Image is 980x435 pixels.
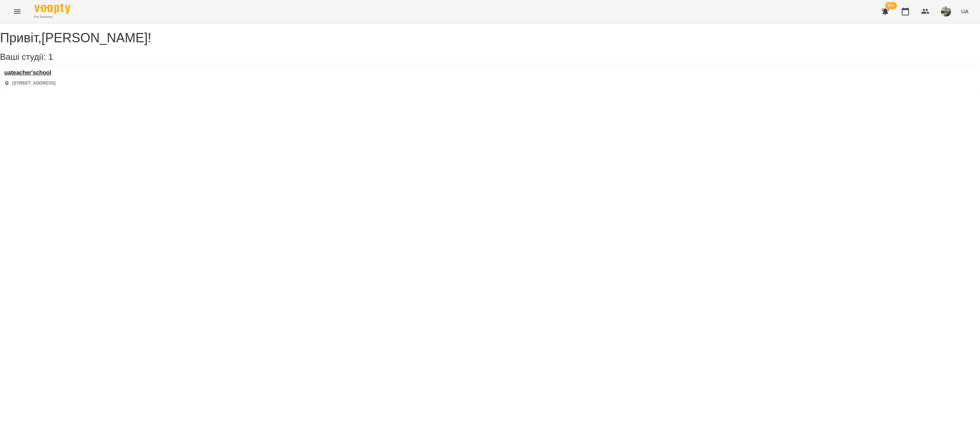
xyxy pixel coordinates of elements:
button: UA [958,5,971,18]
button: Menu [9,3,26,20]
a: uateacher'school [4,70,56,76]
span: 99+ [885,2,897,9]
span: 1 [48,52,53,62]
img: Voopty Logo [34,4,70,14]
img: 3ee4fd3f6459422412234092ea5b7c8e.jpg [941,6,951,16]
p: [STREET_ADDRESS] [12,80,56,86]
span: For Business [34,15,70,19]
span: UA [961,8,969,15]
